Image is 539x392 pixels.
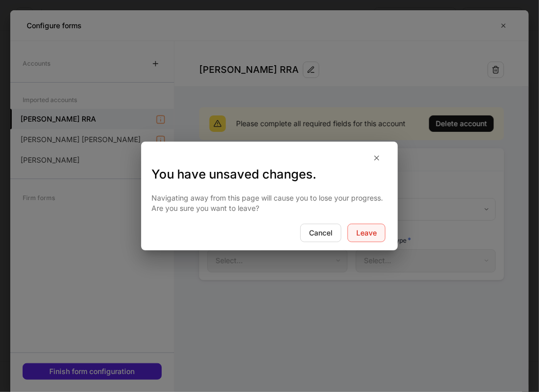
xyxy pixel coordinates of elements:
[300,224,341,242] button: Cancel
[309,229,333,237] div: Cancel
[151,166,388,183] h3: You have unsaved changes.
[151,193,388,213] p: Navigating away from this page will cause you to lose your progress. Are you sure you want to leave?
[356,229,377,237] div: Leave
[348,224,386,242] button: Leave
